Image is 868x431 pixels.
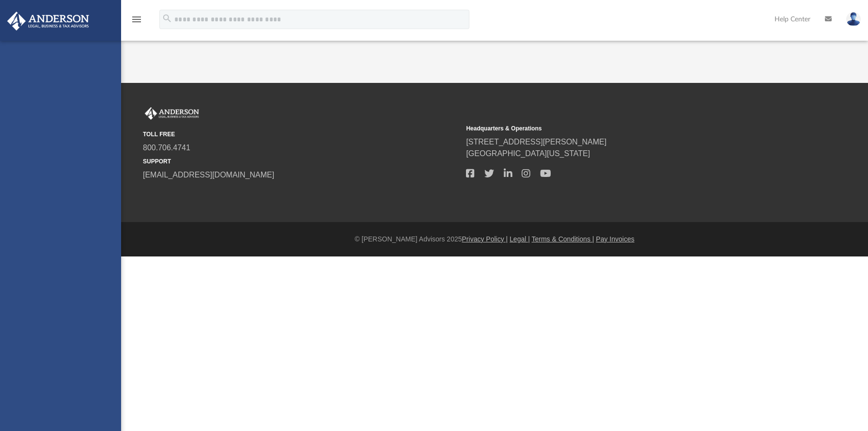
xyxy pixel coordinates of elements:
a: [STREET_ADDRESS][PERSON_NAME] [466,138,606,146]
a: [EMAIL_ADDRESS][DOMAIN_NAME] [143,171,274,179]
a: Pay Invoices [596,235,634,243]
a: menu [131,18,142,25]
img: Anderson Advisors Platinum Portal [4,12,92,31]
a: [GEOGRAPHIC_DATA][US_STATE] [466,149,590,158]
small: TOLL FREE [143,130,459,139]
small: SUPPORT [143,157,459,166]
a: Terms & Conditions | [532,235,594,243]
div: © [PERSON_NAME] Advisors 2025 [121,234,868,244]
small: Headquarters & Operations [466,124,782,133]
img: User Pic [846,12,861,26]
i: menu [131,14,142,25]
img: Anderson Advisors Platinum Portal [143,107,201,120]
a: Legal | [510,235,530,243]
a: Privacy Policy | [462,235,508,243]
a: 800.706.4741 [143,144,190,152]
i: search [162,13,172,24]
